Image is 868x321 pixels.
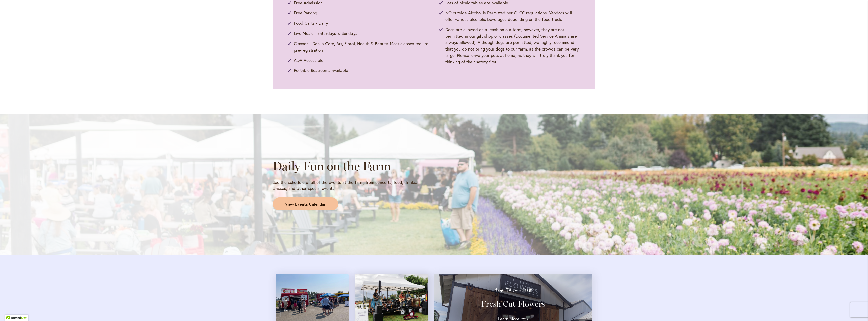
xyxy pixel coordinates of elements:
h2: Daily Fun on the Farm [273,159,429,173]
span: View Events Calendar [285,201,326,207]
span: Dogs are allowed on a leash on our farm; however, they are not permitted in our gift shop or clas... [445,26,580,65]
p: New This Week [443,288,583,293]
span: Portable Restrooms available [294,67,348,74]
h3: Fresh Cut Flowers [443,299,583,309]
span: Live Music - Saturdays & Sundays [294,30,357,37]
span: ADA Accessible [294,57,323,64]
p: See the schedule of all of the events at the farm, from concerts, food, drinks, classes, and othe... [273,179,429,191]
a: View Events Calendar [273,197,338,211]
span: Food Carts - Daily [294,20,328,27]
span: Free Parking [294,10,317,16]
span: NO outside Alcohol is Permitted per OLCC regulations. Vendors will offer various alcoholic bevera... [445,10,580,22]
span: Classes - Dahlia Care, Art, Floral, Health & Beauty, Most classes require pre-registration [294,40,429,53]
